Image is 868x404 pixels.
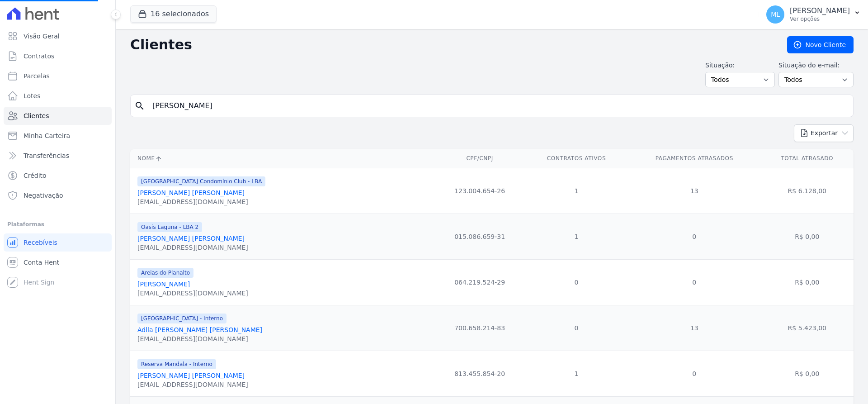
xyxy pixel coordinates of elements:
td: 0 [525,259,628,305]
span: ML [771,11,780,18]
span: Visão Geral [24,32,60,41]
a: Conta Hent [4,253,112,271]
a: Novo Cliente [787,36,854,53]
a: [PERSON_NAME] [PERSON_NAME] [137,372,245,379]
div: [EMAIL_ADDRESS][DOMAIN_NAME] [137,243,248,252]
a: [PERSON_NAME] [PERSON_NAME] [137,189,245,196]
h2: Clientes [130,37,773,53]
td: 1 [525,214,628,259]
td: 123.004.654-26 [434,168,525,214]
label: Situação do e-mail: [778,61,854,70]
td: 0 [525,305,628,351]
td: R$ 0,00 [761,259,854,305]
td: 1 [525,168,628,214]
span: Reserva Mandala - Interno [137,359,216,369]
label: Situação: [705,61,775,70]
td: R$ 5.423,00 [761,305,854,351]
th: Total Atrasado [761,149,854,168]
a: [PERSON_NAME] [PERSON_NAME] [137,235,245,242]
p: Ver opções [790,15,850,23]
span: Crédito [24,171,47,180]
a: Negativação [4,186,112,204]
input: Buscar por nome, CPF ou e-mail [147,97,849,115]
span: Parcelas [24,71,50,81]
td: R$ 0,00 [761,214,854,259]
a: Recebíveis [4,233,112,252]
td: R$ 0,00 [761,351,854,396]
td: 13 [628,168,760,214]
span: Areias do Planalto [137,268,193,278]
td: R$ 6.128,00 [761,168,854,214]
span: [GEOGRAPHIC_DATA] Condomínio Club - LBA [137,176,265,186]
th: CPF/CNPJ [434,149,525,168]
span: Negativação [24,191,63,200]
th: Pagamentos Atrasados [628,149,760,168]
span: Clientes [24,111,49,120]
div: [EMAIL_ADDRESS][DOMAIN_NAME] [137,380,248,389]
a: Lotes [4,87,112,105]
div: [EMAIL_ADDRESS][DOMAIN_NAME] [137,289,248,298]
td: 700.658.214-83 [434,305,525,351]
td: 13 [628,305,760,351]
div: [EMAIL_ADDRESS][DOMAIN_NAME] [137,197,265,206]
a: [PERSON_NAME] [137,280,190,288]
button: ML [PERSON_NAME] Ver opções [759,2,868,27]
td: 0 [628,214,760,259]
span: Recebíveis [24,238,57,247]
span: Oasis Laguna - LBA 2 [137,222,202,232]
a: Parcelas [4,67,112,85]
span: Transferências [24,151,69,160]
a: Visão Geral [4,27,112,45]
span: Contratos [24,52,54,61]
a: Crédito [4,166,112,185]
a: Adlla [PERSON_NAME] [PERSON_NAME] [137,326,262,333]
td: 064.219.524-29 [434,259,525,305]
a: Clientes [4,107,112,125]
button: Exportar [794,124,854,142]
td: 0 [628,259,760,305]
span: Conta Hent [24,258,59,267]
span: [GEOGRAPHIC_DATA] - Interno [137,314,226,323]
div: Plataformas [7,219,108,230]
td: 813.455.854-20 [434,351,525,396]
a: Transferências [4,147,112,165]
button: 16 selecionados [130,5,217,23]
a: Minha Carteira [4,127,112,145]
div: [EMAIL_ADDRESS][DOMAIN_NAME] [137,334,262,343]
td: 1 [525,351,628,396]
th: Nome [130,149,434,168]
i: search [134,100,145,111]
td: 0 [628,351,760,396]
td: 015.086.659-31 [434,214,525,259]
p: [PERSON_NAME] [790,6,850,15]
a: Contratos [4,47,112,65]
span: Lotes [24,91,41,100]
th: Contratos Ativos [525,149,628,168]
span: Minha Carteira [24,131,70,140]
